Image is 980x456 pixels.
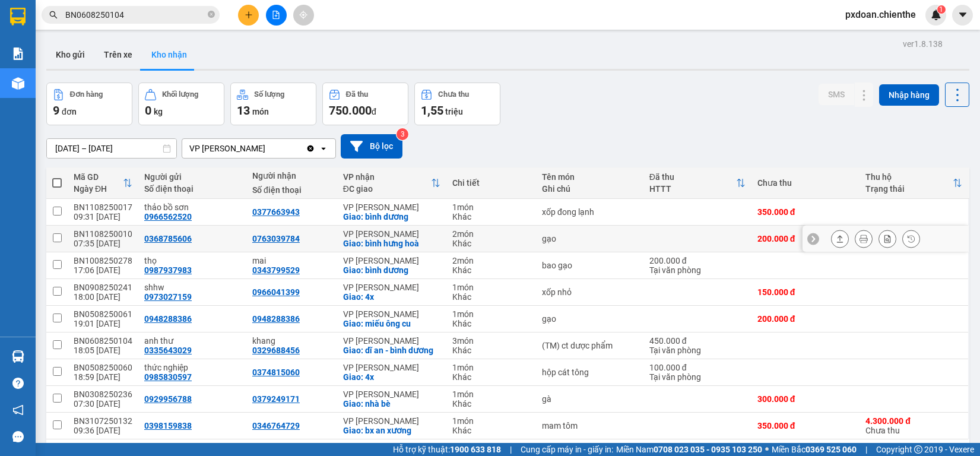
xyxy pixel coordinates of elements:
span: question-circle [12,378,24,389]
div: Tên món [542,172,638,182]
button: caret-down [952,5,973,26]
div: Khác [452,292,530,302]
img: warehouse-icon [12,350,24,363]
div: VP [PERSON_NAME] [343,309,440,319]
div: Giao: bình hưng hoà [343,239,440,248]
div: Giao: miếu ông cu [343,319,440,328]
div: 0973027159 [144,292,192,302]
div: Số điện thoại [252,185,331,195]
div: 18:59 [DATE] [74,372,132,382]
div: 1 món [452,416,530,426]
div: (TM) ct dược phẩm [542,341,638,350]
div: Tại văn phòng [649,265,746,275]
div: 3 món [452,336,530,346]
div: Số lượng [254,90,284,99]
sup: 3 [397,128,408,140]
svg: open [319,144,328,153]
span: Hỗ trợ kỹ thuật: [393,443,501,456]
div: ĐC giao [343,184,431,194]
div: VP [PERSON_NAME] [343,256,440,265]
div: Mã GD [74,172,123,182]
div: VP [PERSON_NAME] [343,363,440,372]
strong: 0708 023 035 - 0935 103 250 [654,445,762,454]
div: Giao: 4x [343,292,440,302]
div: Đã thu [346,90,368,99]
div: Khác [452,319,530,328]
img: icon-new-feature [931,9,941,20]
span: kg [154,107,163,116]
span: Miền Nam [616,443,762,456]
div: 18:05 [DATE] [74,346,132,355]
div: 17:06 [DATE] [74,265,132,275]
div: 0377663943 [252,207,300,217]
div: BN0308250236 [74,389,132,399]
div: Tại văn phòng [649,372,746,382]
button: Nhập hàng [879,84,939,106]
div: Chưa thu [865,416,962,435]
span: file-add [272,11,280,19]
div: 1 món [452,202,530,212]
div: Ghi chú [542,184,638,194]
div: Giao: bình dương [343,265,440,275]
div: 0985830597 [144,372,192,382]
button: plus [238,5,259,26]
div: 450.000 đ [649,336,746,346]
div: 19:01 [DATE] [74,319,132,328]
div: VP [PERSON_NAME] [343,416,440,426]
div: xốp nhỏ [542,287,638,297]
div: Khối lượng [162,90,198,99]
span: 0 [145,103,151,118]
button: Trên xe [94,40,142,69]
span: 9 [53,103,59,118]
span: caret-down [957,9,968,20]
div: Ngày ĐH [74,184,123,194]
strong: 1900 633 818 [450,445,501,454]
div: 1 món [452,363,530,372]
span: plus [245,11,253,19]
div: 200.000 đ [757,314,854,324]
div: 0379249171 [252,394,300,404]
div: BN1008250278 [74,256,132,265]
span: search [49,11,58,19]
div: Giao: 4x [343,372,440,382]
input: Tìm tên, số ĐT hoặc mã đơn [65,8,205,21]
img: solution-icon [12,47,24,60]
th: Toggle SortBy [860,167,968,199]
div: 0346764729 [252,421,300,430]
div: 300.000 đ [757,394,854,404]
span: triệu [445,107,463,116]
div: 350.000 đ [757,207,854,217]
div: Tại văn phòng [649,346,746,355]
span: đơn [62,107,77,116]
div: Đơn hàng [70,90,103,99]
div: VP [PERSON_NAME] [343,202,440,212]
div: khang [252,336,331,346]
span: đ [372,107,376,116]
div: VP [PERSON_NAME] [343,283,440,292]
span: 1 [939,5,943,14]
span: aim [299,11,307,19]
input: Select a date range. [47,139,176,158]
div: gà [542,394,638,404]
div: BN1108250010 [74,229,132,239]
div: 07:30 [DATE] [74,399,132,408]
div: 0763039784 [252,234,300,243]
div: BN0508250061 [74,309,132,319]
div: VP [PERSON_NAME] [343,229,440,239]
button: Bộ lọc [341,134,402,159]
div: 0329688456 [252,346,300,355]
div: BN0608250104 [74,336,132,346]
button: Kho gửi [46,40,94,69]
span: copyright [914,445,922,454]
button: Đơn hàng9đơn [46,83,132,125]
div: 350.000 đ [757,421,854,430]
strong: 0369 525 060 [805,445,857,454]
img: warehouse-icon [12,77,24,90]
button: file-add [266,5,287,26]
span: notification [12,404,24,416]
div: shhw [144,283,240,292]
div: 0343799529 [252,265,300,275]
div: hộp cát tông [542,368,638,377]
input: Selected VP Hồ Chí Minh. [267,142,268,154]
div: 150.000 đ [757,287,854,297]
